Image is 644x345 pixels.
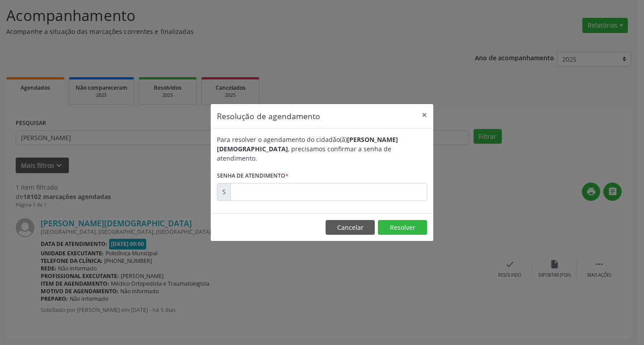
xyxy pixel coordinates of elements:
h5: Resolução de agendamento [217,110,320,122]
div: Para resolver o agendamento do cidadão(ã) , precisamos confirmar a senha de atendimento. [217,135,427,163]
b: [PERSON_NAME][DEMOGRAPHIC_DATA] [217,135,398,153]
label: Senha de atendimento [217,169,288,183]
button: Close [415,104,433,126]
button: Cancelar [326,220,375,235]
div: S [217,183,231,201]
button: Resolver [378,220,427,235]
